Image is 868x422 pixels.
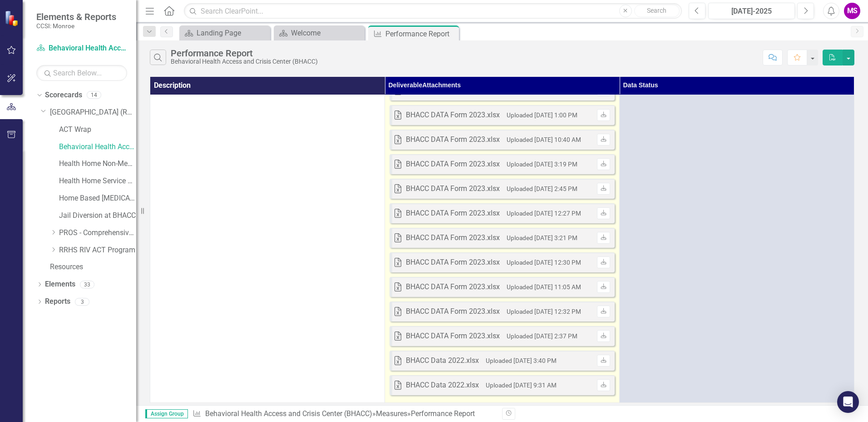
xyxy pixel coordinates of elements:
div: BHACC DATA Form 2023.xlsx [406,110,500,121]
span: Search [647,7,666,14]
small: Uploaded [DATE] 10:40 AM [507,136,581,143]
div: BHACC DATA Form 2023.xlsx [406,306,500,317]
a: Health Home Non-Medicaid Care Management [59,159,136,169]
div: Landing Page [197,27,268,39]
input: Search ClearPoint... [184,3,682,19]
div: BHACC DATA Form 2023.xlsx [406,135,500,145]
small: CCSI: Monroe [36,22,116,30]
div: BHACC DATA Form 2023.xlsx [406,331,500,342]
a: Behavioral Health Access and Crisis Center (BHACC) [36,43,127,54]
a: Elements [45,279,75,290]
div: Open Intercom Messenger [837,391,859,413]
small: Uploaded [DATE] 2:37 PM [507,332,577,340]
div: » » [192,409,495,419]
div: 33 [80,281,94,288]
small: Uploaded [DATE] 3:19 PM [507,161,577,168]
small: Uploaded [DATE] 12:32 PM [507,308,581,315]
a: Home Based [MEDICAL_DATA] [59,193,136,204]
div: BHACC DATA Form 2023.xlsx [406,208,500,219]
small: Uploaded [DATE] 12:27 PM [507,210,581,217]
a: Behavioral Health Access and Crisis Center (BHACC) [205,409,372,418]
small: Uploaded [DATE] 1:00 PM [507,111,577,119]
div: BHACC Data 2022.xlsx [406,380,479,391]
div: Performance Report [171,48,318,58]
div: BHACC DATA Form 2023.xlsx [406,282,500,292]
span: Elements & Reports [36,11,116,22]
button: [DATE]-2025 [708,3,795,19]
small: Uploaded [DATE] 3:40 PM [486,357,557,364]
div: BHACC DATA Form 2023.xlsx [406,257,500,268]
div: BHACC Data 2022.xlsx [406,356,479,366]
a: Landing Page [182,27,268,39]
a: Welcome [276,27,362,39]
div: BHACC DATA Form 2023.xlsx [406,159,500,170]
button: MS [844,3,860,19]
div: Performance Report [385,28,457,40]
input: Search Below... [36,65,127,81]
a: Reports [45,296,70,307]
small: Uploaded [DATE] 12:30 PM [507,259,581,266]
small: Uploaded [DATE] 3:21 PM [507,234,577,241]
small: Uploaded [DATE] 9:31 AM [486,382,557,389]
small: Uploaded [DATE] 11:05 AM [507,283,581,291]
a: [GEOGRAPHIC_DATA] (RRH) [50,107,136,118]
a: ACT Wrap [59,125,136,135]
div: Welcome [291,27,362,39]
div: Performance Report [411,409,475,418]
a: Behavioral Health Access and Crisis Center (BHACC) [59,142,136,152]
a: PROS - Comprehensive with Clinic [59,228,136,238]
div: 14 [87,91,101,99]
div: Behavioral Health Access and Crisis Center (BHACC) [171,58,318,65]
a: Scorecards [45,90,82,100]
a: Measures [376,409,407,418]
span: Assign Group [145,409,188,418]
div: 3 [75,298,89,306]
div: BHACC DATA Form 2023.xlsx [406,184,500,194]
div: BHACC DATA Form 2023.xlsx [406,233,500,243]
small: Uploaded [DATE] 2:45 PM [507,185,577,192]
div: [DATE]-2025 [711,6,792,17]
a: RRHS RIV ACT Program [59,245,136,256]
a: Health Home Service Dollars [59,176,136,186]
img: ClearPoint Strategy [5,10,20,26]
a: Jail Diversion at BHACC [59,211,136,221]
a: Resources [50,262,136,272]
button: Search [634,5,680,17]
